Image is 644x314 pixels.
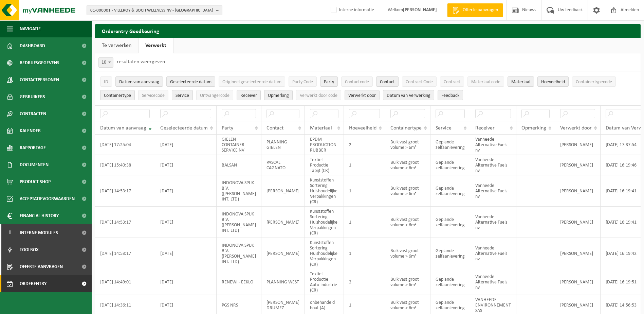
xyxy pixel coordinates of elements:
td: [PERSON_NAME] [555,135,601,155]
span: 10 [98,57,113,68]
button: OpmerkingOpmerking: Activate to sort [264,90,293,100]
label: resultaten weergeven [117,59,165,65]
span: Contact [266,125,283,131]
span: Verwerkt door [348,93,376,98]
td: Textiel Productie Auto-industrie (CR) [305,269,344,295]
td: PLANNING GIELEN [261,135,305,155]
td: GIELEN CONTAINER SERVICE NV [217,135,261,155]
td: INDONOVA SPIJK B.V. ([PERSON_NAME] INT. LTD) [217,238,261,269]
span: Orderentry Goedkeuring [20,275,77,292]
td: Vanheede Alternative Fuels nv [470,238,516,269]
span: Financial History [20,207,59,224]
button: FeedbackFeedback: Activate to sort [438,90,463,100]
td: Bulk vast groot volume > 6m³ [385,135,430,155]
a: Verwerkt [139,38,173,53]
span: Materiaal [511,80,530,85]
span: Party [324,80,334,85]
td: [DATE] 14:49:01 [95,269,155,295]
td: [PERSON_NAME] [555,269,601,295]
button: HoeveelheidHoeveelheid: Activate to sort [537,76,569,87]
span: Origineel geselecteerde datum [222,80,281,85]
span: Verwerkt door [560,125,592,131]
span: Materiaal [310,125,332,131]
button: Party CodeParty Code: Activate to sort [289,76,317,87]
td: 1 [344,207,385,238]
span: Contactpersonen [20,71,59,88]
td: Bulk vast groot volume > 6m³ [385,238,430,269]
button: MateriaalMateriaal: Activate to sort [508,76,534,87]
td: Bulk vast groot volume > 6m³ [385,175,430,207]
td: Kunststoffen Sortering Huishoudelijke Verpakkingen (CR) [305,175,344,207]
span: Offerte aanvragen [461,7,500,14]
button: ContactcodeContactcode: Activate to sort [341,76,373,87]
td: Bulk vast groot volume > 6m³ [385,269,430,295]
td: [DATE] [155,175,217,207]
span: Geselecteerde datum [170,80,211,85]
td: Geplande zelfaanlevering [430,175,470,207]
span: Dashboard [20,37,45,54]
button: Datum van aanvraagDatum van aanvraag: Activate to remove sorting [115,76,163,87]
td: Kunststoffen Sortering Huishoudelijke Verpakkingen (CR) [305,238,344,269]
td: INDONOVA SPIJK B.V. ([PERSON_NAME] INT. LTD) [217,207,261,238]
span: Offerte aanvragen [20,258,63,275]
span: Rapportage [20,139,46,156]
span: Containertypecode [576,80,612,85]
span: Servicecode [142,93,165,98]
button: ServicecodeServicecode: Activate to sort [138,90,168,100]
span: Receiver [240,93,257,98]
button: ServiceService: Activate to sort [172,90,193,100]
button: PartyParty: Activate to sort [320,76,338,87]
button: 01-000001 - VILLEROY & BOCH WELLNESS NV - [GEOGRAPHIC_DATA] [87,5,222,15]
button: ContainertypecodeContainertypecode: Activate to sort [572,76,616,87]
td: Vanheede Alternative Fuels nv [470,207,516,238]
td: [DATE] [155,155,217,175]
span: Kalender [20,122,41,139]
td: Geplande zelfaanlevering [430,207,470,238]
span: Contact [380,80,395,85]
button: Geselecteerde datumGeselecteerde datum: Activate to sort [166,76,215,87]
button: ReceiverReceiver: Activate to sort [237,90,261,100]
button: Materiaal codeMateriaal code: Activate to sort [467,76,504,87]
button: Verwerkt doorVerwerkt door: Activate to sort [345,90,380,100]
td: 2 [344,269,385,295]
span: Hoeveelheid [541,80,565,85]
span: Bedrijfsgegevens [20,54,59,71]
td: [PERSON_NAME] [555,238,601,269]
span: Gebruikers [20,88,45,105]
td: [PERSON_NAME] [555,175,601,207]
span: Party [222,125,233,131]
button: Datum van VerwerkingDatum van Verwerking: Activate to sort [383,90,434,100]
td: Kunststoffen Sortering Huishoudelijke Verpakkingen (CR) [305,207,344,238]
td: [DATE] [155,269,217,295]
span: Materiaal code [471,80,500,85]
strong: [PERSON_NAME] [403,7,437,13]
span: Contactcode [345,80,369,85]
td: [PERSON_NAME] [555,155,601,175]
span: Hoeveelheid [349,125,376,131]
td: RENEWI - EEKLO [217,269,261,295]
td: Vanheede Alternative Fuels nv [470,135,516,155]
td: [DATE] [155,207,217,238]
td: [DATE] [155,135,217,155]
td: [DATE] 14:53:17 [95,238,155,269]
td: Geplande zelfaanlevering [430,155,470,175]
span: Documenten [20,156,49,173]
td: Vanheede Alternative Fuels nv [470,269,516,295]
span: Contracten [20,105,46,122]
span: Service [176,93,189,98]
td: Geplande zelfaanlevering [430,238,470,269]
span: Service [436,125,452,131]
button: Contract CodeContract Code: Activate to sort [402,76,437,87]
span: Party Code [292,80,313,85]
span: Product Shop [20,173,51,190]
td: [PERSON_NAME] [555,207,601,238]
span: Toolbox [20,241,39,258]
td: Vanheede Alternative Fuels nv [470,175,516,207]
td: [DATE] [155,238,217,269]
td: [PERSON_NAME] [261,238,305,269]
span: 01-000001 - VILLEROY & BOCH WELLNESS NV - [GEOGRAPHIC_DATA] [90,5,213,16]
button: ContractContract: Activate to sort [440,76,464,87]
td: Bulk vast groot volume > 6m³ [385,207,430,238]
span: Geselecteerde datum [160,125,208,131]
td: 1 [344,155,385,175]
